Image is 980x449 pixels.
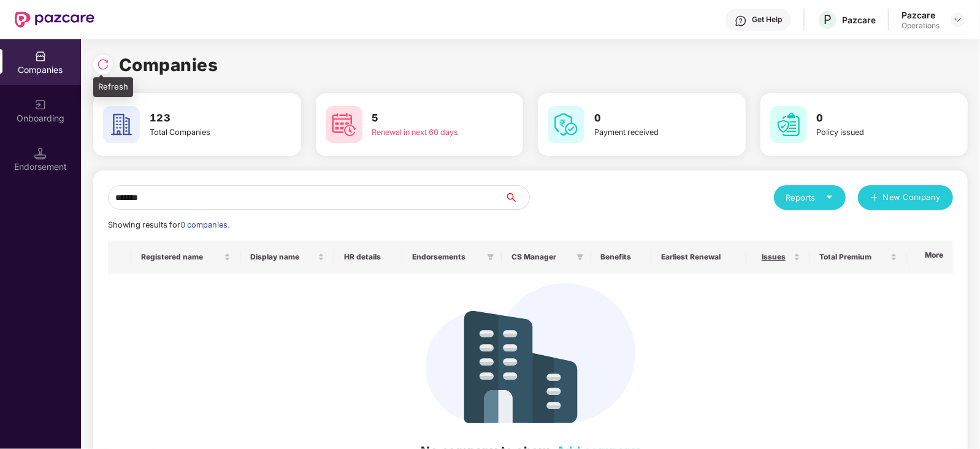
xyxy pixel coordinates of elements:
[858,185,953,210] button: plusNew Company
[34,99,47,111] img: svg+xml;base64,PHN2ZyB3aWR0aD0iMjAiIGhlaWdodD0iMjAiIHZpZXdCb3g9IjAgMCAyMCAyMCIgZmlsbD0ibm9uZSIgeG...
[141,252,221,262] span: Registered name
[756,252,791,262] span: Issues
[108,220,229,229] span: Showing results for
[150,126,255,139] div: Total Companies
[372,110,478,126] h3: 5
[824,12,832,27] span: P
[770,106,807,143] img: svg+xml;base64,PHN2ZyB4bWxucz0iaHR0cDovL3d3dy53My5vcmcvMjAwMC9zdmciIHdpZHRoPSI2MCIgaGVpZ2h0PSI2MC...
[15,12,94,28] img: New Pazcare Logo
[250,252,315,262] span: Display name
[103,106,140,143] img: svg+xml;base64,PHN2ZyB4bWxucz0iaHR0cDovL3d3dy53My5vcmcvMjAwMC9zdmciIHdpZHRoPSI2MCIgaGVpZ2h0PSI2MC...
[484,250,497,264] span: filter
[97,58,109,71] img: svg+xml;base64,PHN2ZyBpZD0iUmVsb2FkLTMyeDMyIiB4bWxucz0iaHR0cDovL3d3dy53My5vcmcvMjAwMC9zdmciIHdpZH...
[810,240,908,274] th: Total Premium
[907,240,953,274] th: More
[842,14,876,26] div: Pazcare
[820,252,889,262] span: Total Premium
[817,110,922,126] h3: 0
[902,9,940,21] div: Pazcare
[548,106,584,143] img: svg+xml;base64,PHN2ZyB4bWxucz0iaHR0cDovL3d3dy53My5vcmcvMjAwMC9zdmciIHdpZHRoPSI2MCIgaGVpZ2h0PSI2MC...
[34,147,47,159] img: svg+xml;base64,PHN2ZyB3aWR0aD0iMTQuNSIgaGVpZ2h0PSIxNC41IiB2aWV3Qm94PSIwIDAgMTYgMTYiIGZpbGw9Im5vbm...
[746,240,810,274] th: Issues
[883,191,941,204] span: New Company
[131,240,240,274] th: Registered name
[119,52,218,79] h1: Companies
[786,191,833,204] div: Reports
[735,15,747,27] img: svg+xml;base64,PHN2ZyBpZD0iSGVscC0zMngzMiIgeG1sbnM9Imh0dHA6Ly93d3cudzMub3JnLzIwMDAvc3ZnIiB3aWR0aD...
[591,240,652,274] th: Benefits
[240,240,334,274] th: Display name
[180,220,229,229] span: 0 companies.
[426,283,635,423] img: svg+xml;base64,PHN2ZyB4bWxucz0iaHR0cDovL3d3dy53My5vcmcvMjAwMC9zdmciIHdpZHRoPSIzNDIiIGhlaWdodD0iMj...
[487,253,494,261] span: filter
[150,110,255,126] h3: 123
[594,110,700,126] h3: 0
[504,185,530,210] button: search
[576,253,584,261] span: filter
[511,252,571,262] span: CS Manager
[870,193,878,203] span: plus
[594,126,700,139] div: Payment received
[504,193,529,202] span: search
[817,126,922,139] div: Policy issued
[326,106,362,143] img: svg+xml;base64,PHN2ZyB4bWxucz0iaHR0cDovL3d3dy53My5vcmcvMjAwMC9zdmciIHdpZHRoPSI2MCIgaGVpZ2h0PSI2MC...
[825,193,833,201] span: caret-down
[953,15,963,25] img: svg+xml;base64,PHN2ZyBpZD0iRHJvcGRvd24tMzJ4MzIiIHhtbG5zPSJodHRwOi8vd3d3LnczLm9yZy8yMDAwL3N2ZyIgd2...
[412,252,482,262] span: Endorsements
[902,21,940,31] div: Operations
[372,126,478,139] div: Renewal in next 60 days
[574,250,586,264] span: filter
[334,240,402,274] th: HR details
[651,240,746,274] th: Earliest Renewal
[752,15,782,25] div: Get Help
[93,77,133,97] div: Refresh
[34,50,47,63] img: svg+xml;base64,PHN2ZyBpZD0iQ29tcGFuaWVzIiB4bWxucz0iaHR0cDovL3d3dy53My5vcmcvMjAwMC9zdmciIHdpZHRoPS...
